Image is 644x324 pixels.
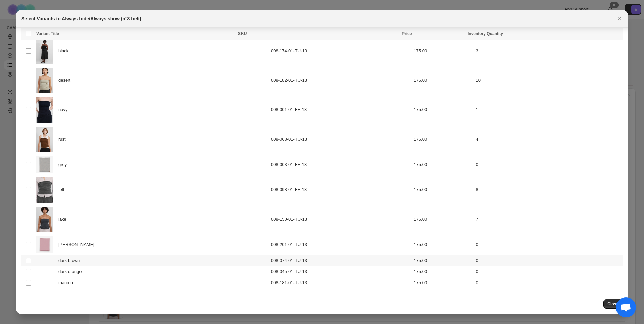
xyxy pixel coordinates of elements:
[412,175,474,205] td: 175.00
[36,207,53,232] img: 200625_EC_Ecom_E32_BELT_3960_C1_WEB_4000px_sRGB.jpg
[269,175,412,205] td: 008-098-01-FE-13
[474,175,623,205] td: 8
[412,154,474,175] td: 175.00
[616,297,636,317] a: Open de chat
[474,154,623,175] td: 0
[412,66,474,95] td: 175.00
[58,279,77,286] span: maroon
[269,154,412,175] td: 008-003-01-FE-13
[58,241,98,248] span: [PERSON_NAME]
[58,161,70,168] span: grey
[474,255,623,266] td: 0
[269,277,412,288] td: 008-181-01-TU-13
[412,255,474,266] td: 175.00
[36,236,53,253] img: cashmere_belt_rosa.jpg
[412,95,474,125] td: 175.00
[412,125,474,154] td: 175.00
[58,48,72,54] span: black
[412,266,474,277] td: 175.00
[36,177,53,202] img: 190625_EC_Ecom_E32_BELT_2140_C1_WEB_4000px_sRGB.jpg
[58,77,74,84] span: desert
[474,66,623,95] td: 10
[603,299,623,309] button: Close
[58,268,85,275] span: dark orange
[36,68,53,93] img: 051124_EC_E30_Ecom_Belt_4121__WEB_4000px_sRGB.jpg
[614,14,624,23] button: Close
[412,205,474,234] td: 175.00
[607,301,619,307] span: Close
[238,31,247,36] span: SKU
[21,15,141,22] h2: Select Variants to Always hide/Always show (n°8 belt)
[269,266,412,277] td: 008-045-01-TU-13
[58,106,71,113] span: navy
[58,216,70,223] span: lake
[474,234,623,255] td: 0
[58,186,68,193] span: felt
[474,277,623,288] td: 0
[468,31,503,36] span: Inventory Quantity
[402,31,412,36] span: Price
[269,125,412,154] td: 008-068-01-TU-13
[474,95,623,125] td: 1
[412,36,474,66] td: 175.00
[474,266,623,277] td: 0
[58,136,69,143] span: rust
[36,31,59,36] span: Variant Title
[269,66,412,95] td: 008-182-01-TU-13
[412,234,474,255] td: 175.00
[269,234,412,255] td: 008-201-01-TU-13
[58,257,84,264] span: dark brown
[36,97,53,123] img: 220424_Extreme_Cashmere_E28_Ecom_Belt_1931_sRGB.jpg
[269,95,412,125] td: 008-001-01-FE-13
[269,36,412,66] td: 008-174-01-TU-13
[36,127,53,152] img: 051124_EC_E30_Ecom_Belt_366__WEB_4000px_sRGB.jpg
[36,156,53,173] img: n08-belt-337775.jpg
[269,255,412,266] td: 008-074-01-TU-13
[269,205,412,234] td: 008-150-01-TU-13
[412,277,474,288] td: 175.00
[474,36,623,66] td: 3
[474,125,623,154] td: 4
[474,205,623,234] td: 7
[36,38,53,64] img: 051124_EC_E30_Ecom_Belt_3968__WEB_4000px_sRGB.jpg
